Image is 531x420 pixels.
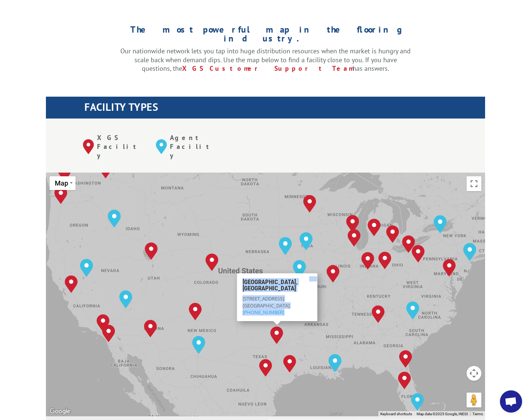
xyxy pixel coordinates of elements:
[243,295,284,302] span: [STREET_ADDRESS]
[328,354,341,372] div: New Orleans, LA
[472,412,483,416] a: Terms
[279,237,292,255] div: Omaha, NE
[58,164,71,182] div: Kent, WA
[463,243,476,261] div: Elizabeth, NJ
[97,133,145,160] p: XGS Facility
[346,215,359,233] div: Milwaukee, WI
[145,242,158,260] div: Salt Lake City, UT
[192,336,205,354] div: El Paso, TX
[80,259,93,277] div: Reno, NV
[380,411,412,417] button: Keyboard shortcuts
[399,350,412,368] div: Jacksonville, FL
[206,253,218,271] div: Denver, CO
[467,393,481,407] button: Drag Pegman onto the map to open Street View
[144,320,157,337] div: Phoenix, AZ
[65,275,78,293] div: Tracy, CA
[443,259,456,277] div: Baltimore, MD
[412,245,425,263] div: Pittsburgh, PA
[48,407,72,416] img: Google
[372,305,385,323] div: Tunnel Hill, GA
[402,235,415,253] div: Cleveland, OH
[368,219,381,236] div: Grand Rapids, MI
[361,252,374,270] div: Indianapolis, IN
[97,314,110,332] div: Chino, CA
[243,309,284,315] a: [PHONE_NUMBER]
[108,210,121,227] div: Boise, ID
[467,176,481,191] button: Toggle fullscreen view
[189,303,202,320] div: Albuquerque, NM
[55,179,68,187] span: Map
[283,355,296,373] div: Houston, TX
[411,393,424,411] div: Miami, FL
[348,229,361,247] div: Chicago, IL
[54,186,67,204] div: Portland, OR
[500,390,522,413] a: Open chat
[327,265,340,283] div: St. Louis, MO
[386,225,399,243] div: Detroit, MI
[398,371,411,389] div: Lakeland, FL
[120,47,411,73] p: Our nationwide network lets you tap into huge distribution resources when the market is hungry an...
[259,359,272,377] div: San Antonio, TX
[119,290,132,308] div: Las Vegas, NV
[417,412,468,416] span: Map data ©2025 Google, INEGI
[303,195,316,213] div: Minneapolis, MN
[50,176,76,190] button: Change map style
[48,407,72,416] a: Open this area in Google Maps (opens a new window)
[378,251,391,269] div: Dayton, OH
[300,232,313,250] div: Des Moines, IA
[84,102,485,116] h1: FACILITY TYPES
[270,326,283,344] div: Dallas, TX
[309,276,314,281] span: Close
[293,260,306,278] div: Kansas City, MO
[170,133,218,160] p: Agent Facility
[243,279,312,295] h3: [GEOGRAPHIC_DATA], [GEOGRAPHIC_DATA]
[120,25,411,47] h1: The most powerful map in the flooring industry.
[102,324,115,342] div: San Diego, CA
[243,302,290,309] span: [GEOGRAPHIC_DATA]
[99,161,112,179] div: Spokane, WA
[467,366,481,381] button: Map camera controls
[406,301,419,319] div: Charlotte, NC
[182,64,353,73] a: XGS Customer Support Team
[434,215,447,233] div: Rochester, NY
